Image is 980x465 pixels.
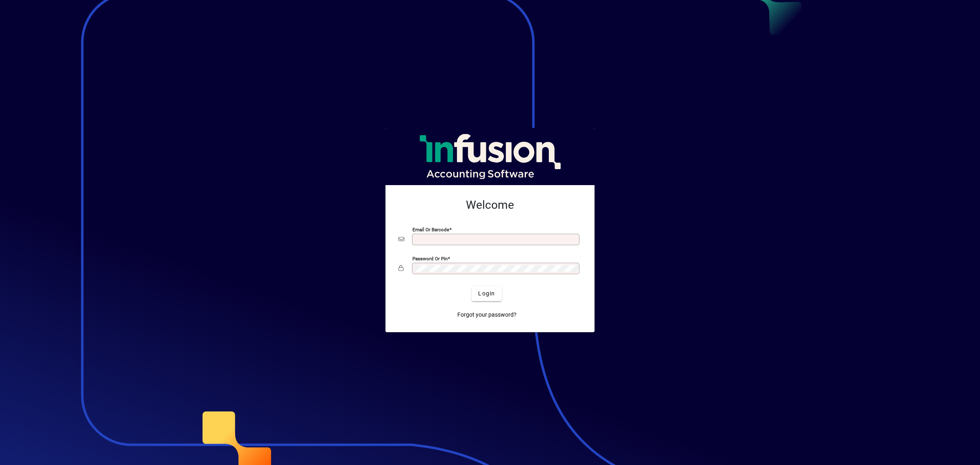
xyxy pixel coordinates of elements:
span: Forgot your password? [457,311,517,319]
span: Login [478,289,495,298]
mat-label: Email or Barcode [412,226,449,232]
button: Login [472,286,501,301]
mat-label: Password or Pin [412,255,448,261]
h2: Welcome [399,198,581,212]
a: Forgot your password? [454,308,520,322]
